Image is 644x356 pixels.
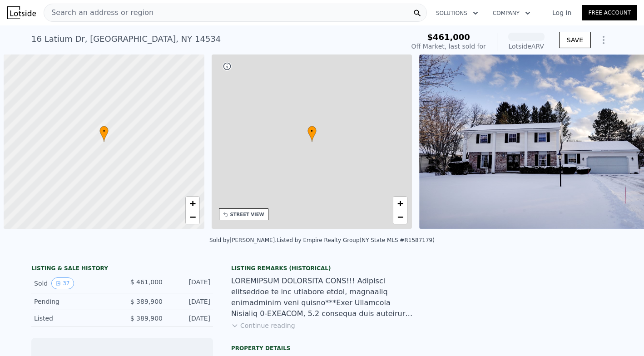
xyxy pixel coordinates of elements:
[231,276,413,319] div: LOREMIPSUM DOLORSITA CONS!!! Adipisci elitseddoe te inc utlabore etdol, magnaaliq enimadminim ven...
[231,345,413,352] div: Property details
[7,6,36,19] img: Lotside
[307,127,317,135] span: •
[397,211,403,222] span: −
[307,126,317,142] div: •
[189,198,195,209] span: +
[485,5,538,21] button: Company
[130,278,163,286] span: $ 461,000
[51,277,74,289] button: View historical data
[508,42,545,51] div: Lotside ARV
[170,314,210,323] div: [DATE]
[170,277,210,289] div: [DATE]
[130,315,163,322] span: $ 389,900
[186,210,199,224] a: Zoom out
[277,237,435,243] div: Listed by Empire Realty Group (NY State MLS #R1587179)
[186,197,199,210] a: Zoom in
[231,321,295,330] button: Continue reading
[559,32,591,48] button: SAVE
[34,297,115,306] div: Pending
[397,198,403,209] span: +
[99,126,109,142] div: •
[130,298,163,305] span: $ 389,900
[170,297,210,306] div: [DATE]
[429,5,485,21] button: Solutions
[594,31,613,49] button: Show Options
[393,197,407,210] a: Zoom in
[427,32,470,42] span: $461,000
[189,211,195,222] span: −
[209,237,277,243] div: Sold by [PERSON_NAME] .
[31,33,221,45] div: 16 Latium Dr , [GEOGRAPHIC_DATA] , NY 14534
[393,210,407,224] a: Zoom out
[582,5,637,20] a: Free Account
[34,314,115,323] div: Listed
[231,265,413,272] div: Listing Remarks (Historical)
[34,277,115,289] div: Sold
[411,42,486,51] div: Off Market, last sold for
[230,211,264,218] div: STREET VIEW
[541,8,582,17] a: Log In
[31,265,213,274] div: LISTING & SALE HISTORY
[44,7,154,18] span: Search an address or region
[99,127,109,135] span: •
